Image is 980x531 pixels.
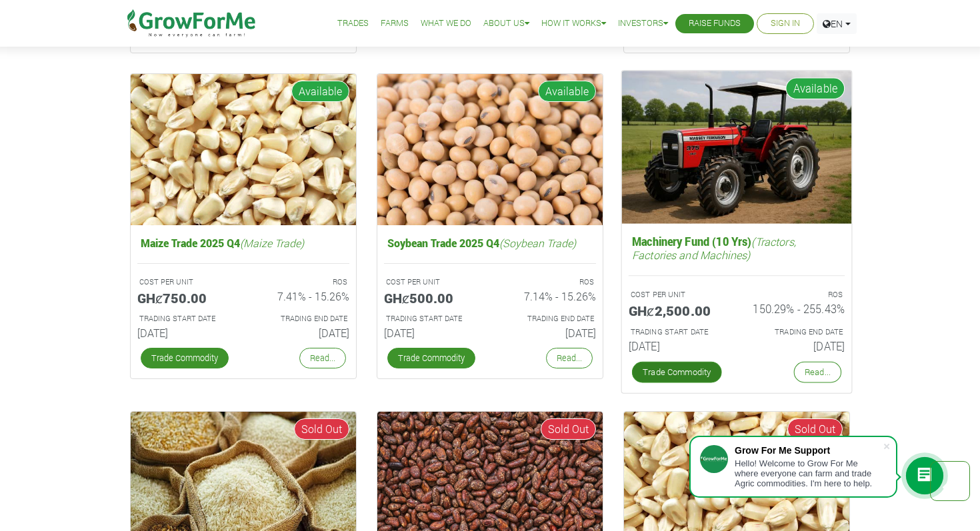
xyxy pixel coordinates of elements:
a: Trades [337,17,369,31]
i: (Tractors, Factories and Machines) [632,235,796,262]
span: Sold Out [541,418,596,440]
p: ROS [255,276,347,288]
img: growforme image [622,71,852,225]
i: (Soybean Trade) [499,236,576,250]
a: Investors [618,17,668,31]
p: Estimated Trading Start Date [139,313,231,324]
p: COST PER UNIT [631,289,725,300]
a: What We Do [421,17,471,31]
a: Trade Commodity [632,362,722,383]
h5: GHȼ750.00 [137,290,233,306]
p: ROS [749,289,843,300]
a: About Us [483,17,529,31]
a: Farms [381,17,409,31]
p: Estimated Trading End Date [502,313,594,324]
h6: [DATE] [747,340,845,354]
h6: [DATE] [500,326,596,339]
span: Sold Out [294,418,349,440]
img: growforme image [377,74,603,225]
span: Sold Out [787,418,843,440]
span: Available [785,78,845,100]
p: Estimated Trading End Date [255,313,347,324]
a: EN [817,13,857,34]
p: ROS [502,276,594,288]
h6: [DATE] [384,326,480,339]
h5: GHȼ2,500.00 [629,303,727,319]
a: Read... [794,362,841,383]
h6: [DATE] [629,340,727,354]
h5: Machinery Fund (10 Yrs) [629,232,845,265]
h6: 7.41% - 15.26% [253,290,349,302]
h5: Maize Trade 2025 Q4 [137,233,349,253]
img: growforme image [131,74,356,225]
a: Read... [546,348,593,368]
a: Trade Commodity [141,348,229,368]
span: Available [291,81,349,102]
i: (Maize Trade) [240,236,304,250]
h6: [DATE] [137,326,233,339]
h6: [DATE] [253,326,349,339]
p: COST PER UNIT [386,276,478,288]
p: COST PER UNIT [139,276,231,288]
h6: 150.29% - 255.43% [747,303,845,316]
span: Available [538,81,596,102]
a: Read... [299,348,346,368]
div: Grow For Me Support [735,445,883,456]
a: Sign In [771,17,800,31]
h5: Soybean Trade 2025 Q4 [384,233,596,253]
div: Hello! Welcome to Grow For Me where everyone can farm and trade Agric commodities. I'm here to help. [735,458,883,488]
a: How it Works [541,17,606,31]
p: Estimated Trading Start Date [631,326,725,338]
h5: GHȼ500.00 [384,290,480,306]
p: Estimated Trading End Date [749,326,843,338]
a: Trade Commodity [387,348,475,368]
p: Estimated Trading Start Date [386,313,478,324]
a: Raise Funds [689,17,741,31]
h6: 7.14% - 15.26% [500,290,596,302]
